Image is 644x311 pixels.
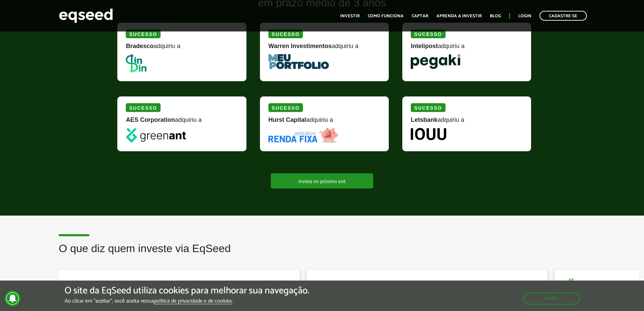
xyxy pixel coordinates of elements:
strong: AES Corporation [126,116,175,123]
div: Sucesso [268,103,303,112]
strong: Hurst Capital [268,116,306,123]
div: adquiriu a [126,43,238,54]
div: Sucesso [411,29,445,38]
button: Aceitar [523,292,580,305]
img: Pegaki [411,54,460,69]
h2: O que diz quem investe via EqSeed [59,243,639,265]
img: greenant [126,128,186,143]
a: Blog [490,14,501,18]
div: adquiriu a [268,43,380,54]
a: política de privacidade e de cookies [154,298,232,304]
div: adquiriu a [411,43,523,54]
img: DinDin [126,54,146,73]
p: Ao clicar em "aceitar", você aceita nossa . [65,298,309,304]
strong: Intelipost [411,43,438,49]
img: Iouu [411,128,446,140]
div: Sucesso [126,29,160,38]
strong: Warren Investimentos [268,43,332,49]
h5: O site da EqSeed utiliza cookies para melhorar sua navegação. [65,286,309,296]
strong: Letsbank [411,116,437,123]
a: Investir [340,14,360,18]
a: Captar [412,14,428,18]
div: Sucesso [126,103,160,112]
div: Sucesso [411,103,445,112]
div: adquiriu a [411,117,523,128]
div: adquiriu a [268,117,380,128]
img: Renda Fixa [268,128,338,143]
span: “ [568,276,575,291]
img: MeuPortfolio [268,54,329,69]
a: Invista no próximo exit [271,173,373,188]
a: Cadastre-se [540,11,587,21]
a: Login [518,14,531,18]
a: Aprenda a investir [436,14,482,18]
strong: Bradesco [126,43,153,49]
img: EqSeed [59,7,113,25]
div: adquiriu a [126,117,238,128]
a: Como funciona [368,14,404,18]
div: Sucesso [268,29,303,38]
